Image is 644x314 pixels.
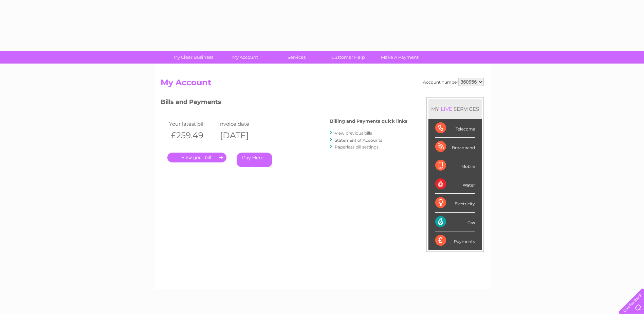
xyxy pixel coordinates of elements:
[217,51,273,64] a: My Account
[161,78,484,91] h2: My Account
[435,194,475,212] div: Electricity
[435,231,475,250] div: Payments
[217,119,266,128] td: Invoice date
[269,51,325,64] a: Services
[330,119,407,124] h4: Billing and Payments quick links
[335,144,379,150] a: Paperless bill settings
[435,213,475,231] div: Gas
[335,130,372,136] a: View previous bills
[237,153,272,167] a: Pay Here
[335,138,382,143] a: Statement of Accounts
[428,99,482,119] div: MY SERVICES
[167,153,226,162] a: .
[161,97,407,109] h3: Bills and Payments
[167,128,217,142] th: £259.49
[435,119,475,138] div: Telecoms
[435,138,475,156] div: Broadband
[439,106,454,112] div: LIVE
[435,175,475,194] div: Water
[423,78,484,86] div: Account number
[320,51,376,64] a: Customer Help
[217,128,266,142] th: [DATE]
[165,51,221,64] a: My Clear Business
[435,156,475,175] div: Mobile
[372,51,428,64] a: Make A Payment
[167,119,217,128] td: Your latest bill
